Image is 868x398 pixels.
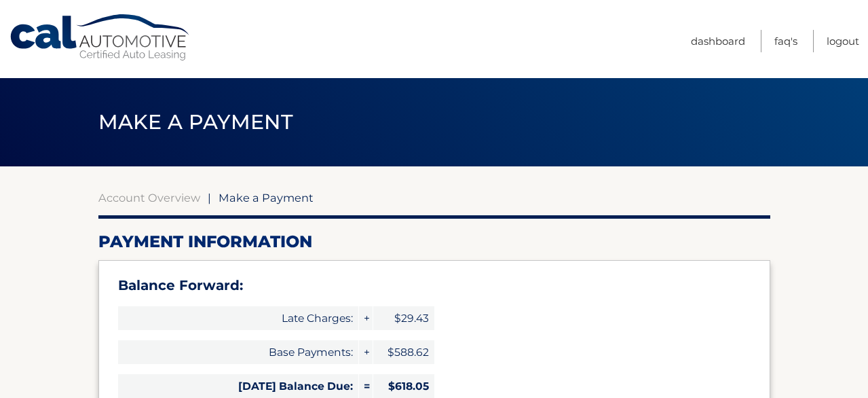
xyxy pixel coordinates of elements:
[118,340,358,364] span: Base Payments:
[359,306,373,330] span: +
[98,109,293,134] span: Make a Payment
[373,306,434,330] span: $29.43
[219,191,314,204] span: Make a Payment
[98,191,200,204] a: Account Overview
[827,30,859,52] a: Logout
[359,340,373,364] span: +
[373,340,434,364] span: $588.62
[9,14,192,62] a: Cal Automotive
[373,374,434,398] span: $618.05
[208,191,211,204] span: |
[118,277,751,294] h3: Balance Forward:
[691,30,745,52] a: Dashboard
[774,30,797,52] a: FAQ's
[359,374,373,398] span: =
[118,306,358,330] span: Late Charges:
[98,232,770,252] h2: Payment Information
[118,374,358,398] span: [DATE] Balance Due:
